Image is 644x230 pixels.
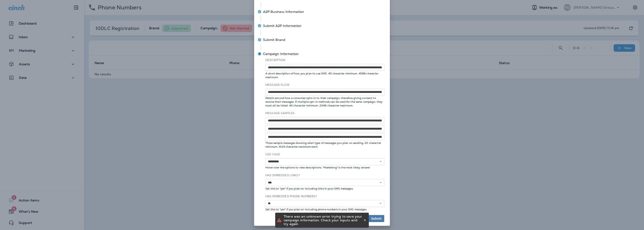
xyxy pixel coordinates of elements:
[256,48,388,60] button: Campaign Information
[284,213,362,228] div: There was an unknown error trying to save your campaign information. Check your inputs and try again
[265,83,289,87] label: Message Flow
[263,51,299,56] span: Campaign Information
[265,194,317,198] label: Has Embedded Phone Numbers?
[265,58,285,62] label: Description
[256,6,388,18] button: A2P Business Information
[265,153,280,156] label: Use Case
[265,166,384,169] small: Hover over the options to view descriptions. "Marketing" is the most likely answer.
[265,173,300,177] label: Has Embedded Links?
[371,217,382,220] span: Submit
[263,23,301,28] span: Submit A2P Information
[256,20,388,32] button: Submit A2P Information
[265,96,384,107] small: Details around how a consumer opts-in to their campaign, therefore giving consent to receive thei...
[263,37,285,42] span: Submit Brand
[256,34,388,46] button: Submit Brand
[369,215,384,222] button: Submit
[259,53,260,55] text: 8
[263,9,304,14] span: A2P Business Information
[265,141,384,149] small: Three sample messages showing what type of messages you plan on sending. 20 character minimum. 10...
[265,111,295,115] label: Message Samples
[265,72,384,79] small: A short description of how you plan to use SMS. 40 character minimum. 4096 character maximum.
[265,187,384,190] small: Set this to "yes" if you plan on including links in your SMS messages.
[265,208,384,211] small: Set this to "yes" if you plan on including phone numbers in your SMS messages.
